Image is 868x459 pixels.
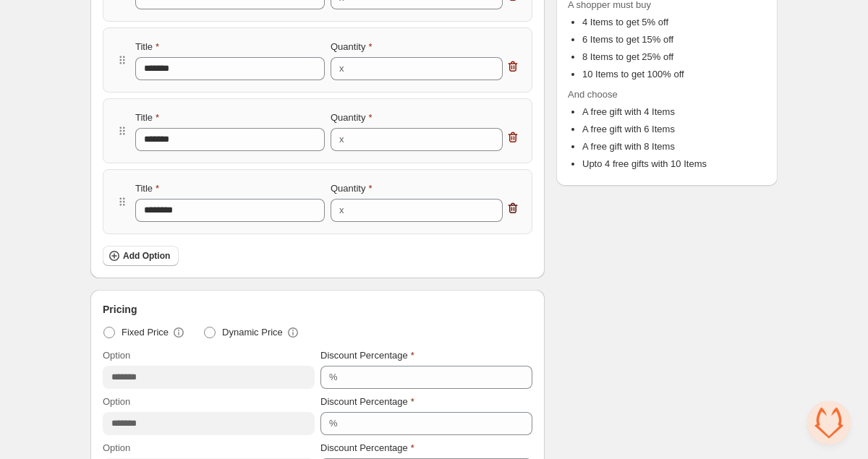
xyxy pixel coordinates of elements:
span: And choose [568,87,766,102]
span: Dynamic Price [222,325,283,340]
label: Discount Percentage [320,441,414,455]
li: 10 Items to get 100% off [582,67,766,82]
li: A free gift with 4 Items [582,105,766,119]
span: Add Option [123,250,170,262]
span: Fixed Price [122,325,169,340]
label: Quantity [331,111,372,125]
li: 8 Items to get 25% off [582,50,766,64]
div: x [339,203,344,218]
div: % [329,416,338,431]
label: Quantity [331,181,372,196]
button: Add Option [103,246,179,266]
div: x [339,61,344,76]
li: A free gift with 6 Items [582,122,766,137]
li: A free gift with 8 Items [582,140,766,154]
label: Title [135,111,159,125]
label: Title [135,40,159,54]
label: Option [103,441,130,455]
label: Title [135,181,159,196]
label: Discount Percentage [320,348,414,363]
li: 4 Items to get 5% off [582,15,766,30]
label: Option [103,348,130,363]
label: Option [103,395,130,409]
div: % [329,370,338,385]
span: Pricing [103,302,137,317]
li: Upto 4 free gifts with 10 Items [582,157,766,171]
label: Quantity [331,40,372,54]
label: Discount Percentage [320,395,414,409]
div: x [339,132,344,147]
li: 6 Items to get 15% off [582,33,766,47]
div: Open chat [807,401,851,445]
